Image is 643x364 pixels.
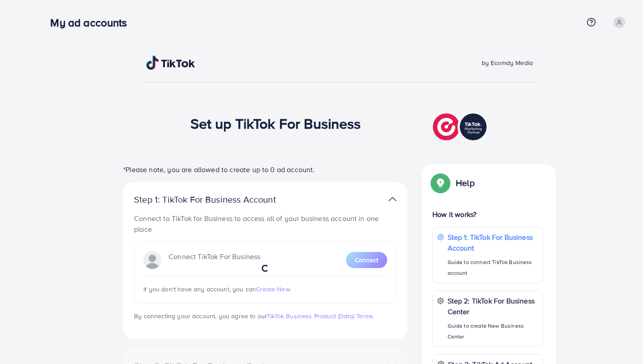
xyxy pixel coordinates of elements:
h1: Set up TikTok For Business [190,115,361,132]
img: TikTok [146,56,195,70]
h3: My ad accounts [50,16,134,29]
p: *Please note, you are allowed to create up to 0 ad account. [123,164,407,175]
p: Step 1: TikTok For Business Account [448,232,538,253]
p: Step 2: TikTok For Business Center [448,295,538,317]
p: Step 1: TikTok For Business Account [134,194,304,205]
p: How it works? [432,209,543,220]
img: Popup guide [432,175,449,191]
p: Guide to connect TikTok Business account [448,257,538,278]
p: Help [456,178,475,188]
p: Guide to create New Business Center [448,321,538,342]
img: TikTok partner [433,111,489,143]
img: TikTok partner [388,193,397,206]
span: by Ecomdy Media [482,58,533,67]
